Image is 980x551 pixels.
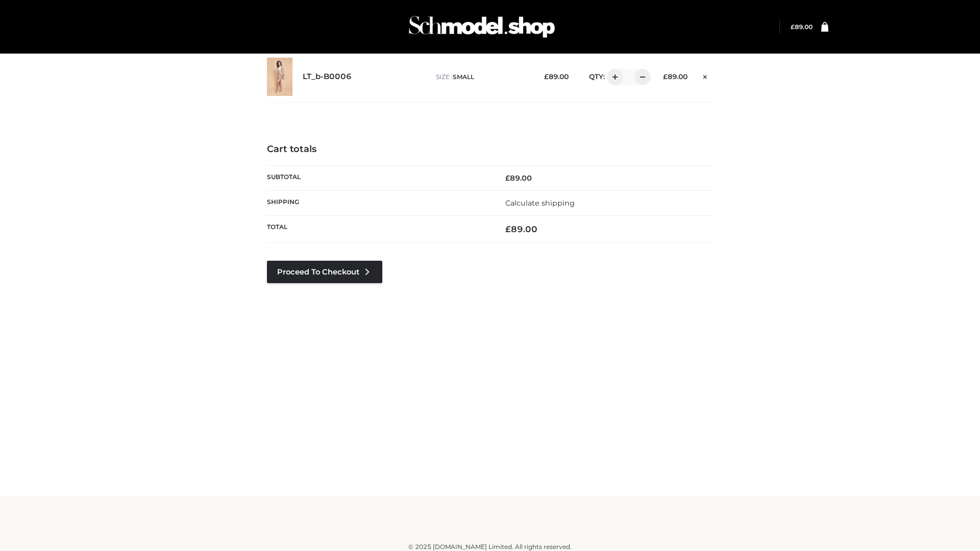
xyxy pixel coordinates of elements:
span: £ [544,72,549,81]
a: Proceed to Checkout [267,261,382,283]
bdi: 89.00 [505,173,532,183]
bdi: 89.00 [791,23,813,31]
bdi: 89.00 [505,224,537,234]
span: £ [505,224,511,234]
div: QTY: [579,69,647,85]
a: LT_b-B0006 [303,72,352,82]
a: Calculate shipping [505,198,575,208]
a: £89.00 [791,23,813,31]
a: Remove this item [698,69,713,82]
span: £ [791,23,795,31]
span: £ [505,173,510,183]
th: Total [267,216,490,243]
span: SMALL [453,73,474,81]
h4: Cart totals [267,144,713,155]
bdi: 89.00 [663,72,688,81]
th: Shipping [267,190,490,215]
bdi: 89.00 [544,72,569,81]
span: £ [663,72,668,81]
p: size : [436,72,528,82]
img: Schmodel Admin 964 [405,7,558,47]
th: Subtotal [267,165,490,190]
